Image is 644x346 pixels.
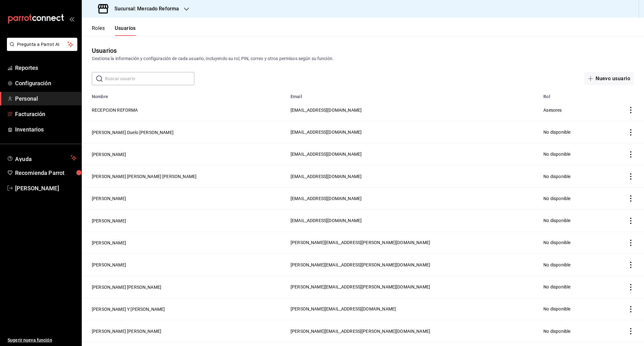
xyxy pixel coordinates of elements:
button: actions [628,306,634,312]
th: Email [287,90,540,99]
div: Gestiona la información y configuración de cada usuario, incluyendo su rol, PIN, correo y otros p... [92,55,634,62]
button: actions [628,173,634,180]
button: actions [628,262,634,268]
button: actions [628,107,634,113]
button: actions [628,151,634,158]
span: [EMAIL_ADDRESS][DOMAIN_NAME] [291,196,362,201]
td: No disponible [540,165,604,187]
td: No disponible [540,276,604,298]
td: No disponible [540,232,604,254]
h3: Sucursal: Mercado Reforma [109,5,179,13]
button: [PERSON_NAME] [92,151,126,158]
div: navigation tabs [92,25,136,36]
span: Sugerir nueva función [8,337,76,343]
button: [PERSON_NAME] [92,240,126,246]
button: Pregunta a Parrot AI [7,38,77,51]
button: Nuevo usuario [584,72,634,85]
span: Reportes [15,64,76,72]
button: [PERSON_NAME] Y [PERSON_NAME] [92,306,165,312]
span: Asesores [543,108,562,113]
td: No disponible [540,143,604,165]
button: RECEPCION REFORMA [92,107,138,113]
span: [PERSON_NAME][EMAIL_ADDRESS][PERSON_NAME][DOMAIN_NAME] [291,284,430,289]
button: [PERSON_NAME] [92,218,126,224]
input: Buscar usuario [105,72,194,85]
span: Personal [15,94,76,103]
span: [EMAIL_ADDRESS][DOMAIN_NAME] [291,218,362,223]
button: open_drawer_menu [69,16,74,21]
span: Ayuda [15,154,68,162]
button: actions [628,218,634,224]
button: [PERSON_NAME] [PERSON_NAME] [92,328,161,334]
span: Facturación [15,110,76,118]
button: [PERSON_NAME] [92,262,126,268]
th: Nombre [82,90,287,99]
div: Usuarios [92,46,117,55]
td: No disponible [540,320,604,342]
button: actions [628,195,634,202]
span: [PERSON_NAME][EMAIL_ADDRESS][PERSON_NAME][DOMAIN_NAME] [291,240,430,245]
td: No disponible [540,254,604,276]
span: [PERSON_NAME][EMAIL_ADDRESS][DOMAIN_NAME] [291,306,396,311]
button: actions [628,284,634,290]
button: [PERSON_NAME] [PERSON_NAME] [92,284,161,290]
td: No disponible [540,121,604,143]
span: [EMAIL_ADDRESS][DOMAIN_NAME] [291,108,362,113]
span: [PERSON_NAME][EMAIL_ADDRESS][PERSON_NAME][DOMAIN_NAME] [291,329,430,334]
span: [PERSON_NAME] [15,184,76,193]
span: Pregunta a Parrot AI [17,41,68,48]
span: Configuración [15,79,76,87]
td: No disponible [540,187,604,209]
button: actions [628,328,634,334]
span: [EMAIL_ADDRESS][DOMAIN_NAME] [291,152,362,157]
td: No disponible [540,209,604,232]
button: [PERSON_NAME] [PERSON_NAME] [PERSON_NAME] [92,173,197,180]
td: No disponible [540,298,604,320]
a: Pregunta a Parrot AI [4,46,77,52]
span: Recomienda Parrot [15,169,76,177]
button: Roles [92,25,105,36]
button: [PERSON_NAME] [92,195,126,202]
button: actions [628,129,634,136]
button: Usuarios [115,25,136,36]
span: [PERSON_NAME][EMAIL_ADDRESS][PERSON_NAME][DOMAIN_NAME] [291,262,430,267]
th: Rol [540,90,604,99]
button: actions [628,240,634,246]
span: Inventarios [15,125,76,134]
span: [EMAIL_ADDRESS][DOMAIN_NAME] [291,174,362,179]
span: [EMAIL_ADDRESS][DOMAIN_NAME] [291,130,362,135]
button: [PERSON_NAME] Duelo [PERSON_NAME] [92,129,174,136]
